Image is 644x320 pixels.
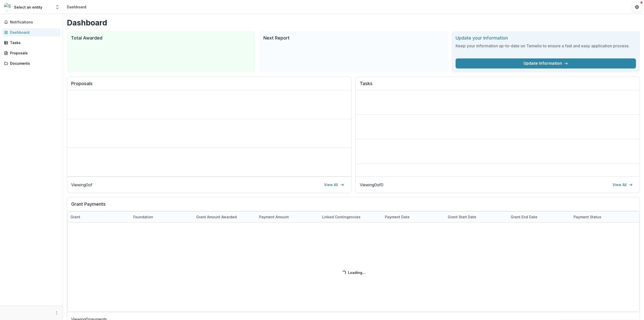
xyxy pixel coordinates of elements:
div: Proposals [10,50,57,56]
div: Dashboard [67,4,86,10]
div: Dashboard [10,30,57,35]
div: Select an entity [14,5,42,10]
nav: breadcrumb [65,3,88,11]
a: Update Information [456,58,636,68]
h2: Proposals [71,81,347,90]
button: Get Help [632,2,642,12]
a: Tasks [2,39,61,47]
a: Proposals [2,49,61,57]
img: Select an entity [4,3,12,11]
button: More [54,310,60,316]
p: Viewing 0 of 0 [360,182,383,188]
span: Notifications [10,20,59,24]
div: Documents [10,61,57,66]
h2: Total Awarded [71,35,251,41]
a: Dashboard [2,28,61,37]
h3: Keep your information up-to-date on Temelio to ensure a fast and easy application process. [456,43,636,49]
button: Notifications [2,18,61,26]
h1: Dashboard [67,18,640,27]
button: Open entity switcher [54,2,61,12]
p: Viewing 0 of [71,182,92,188]
a: View All [321,181,347,189]
div: Tasks [10,40,57,45]
a: View All [610,181,636,189]
h2: Update your information [456,35,636,41]
h2: Next Report [263,35,444,41]
h2: Grant Payments [71,201,636,211]
a: Documents [2,59,61,67]
h2: Tasks [360,81,636,90]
